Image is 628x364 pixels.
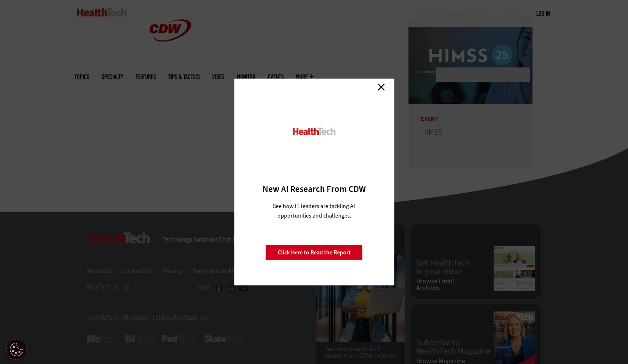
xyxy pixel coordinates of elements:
[291,127,337,136] img: HealthTech_0.png
[248,183,380,195] h3: New AI Research From CDW
[263,201,365,220] p: See how IT leaders are tackling AI opportunities and challenges.
[6,339,27,360] div: Cookie Settings
[375,81,387,93] a: Close
[6,339,27,360] button: Open Preferences
[266,245,363,261] a: Click Here to Read the Report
